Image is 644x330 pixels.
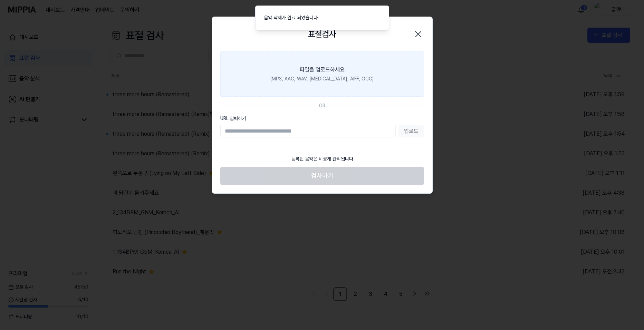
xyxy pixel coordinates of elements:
label: URL 입력하기 [220,115,424,122]
div: OR [319,102,325,109]
h2: 표절검사 [308,28,336,40]
div: 등록된 음악은 비공개 관리됩니다 [287,151,357,167]
div: (MP3, AAC, WAV, [MEDICAL_DATA], AIFF, OGG) [270,75,374,82]
div: 파일을 업로드하세요 [300,66,345,74]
